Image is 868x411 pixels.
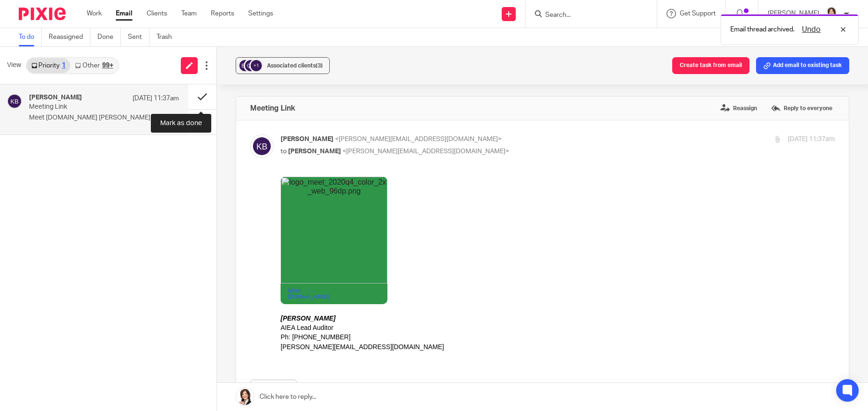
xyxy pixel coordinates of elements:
[824,7,839,22] img: BW%20Website%203%20-%20square.jpg
[267,63,323,68] span: Associated clients
[730,25,794,34] p: Email thread archived.
[7,117,49,123] a: [DOMAIN_NAME]
[250,380,297,396] a: Forward
[156,28,179,46] a: Trash
[29,103,149,111] p: Meeting Link
[281,136,334,142] span: [PERSON_NAME]
[769,101,835,115] label: Reply to everyone
[250,135,274,158] img: svg%3E
[236,57,330,74] button: +1 Associated clients(3)
[49,28,90,46] a: Reassigned
[70,58,118,73] a: Other99+
[316,63,323,68] span: (3)
[288,148,341,155] span: [PERSON_NAME]
[335,136,502,142] span: <[PERSON_NAME][EMAIL_ADDRESS][DOMAIN_NAME]>
[19,28,42,46] a: To do
[211,9,234,18] a: Reports
[251,60,262,71] div: +1
[672,57,749,74] button: Create task from email
[799,24,823,35] button: Undo
[62,62,66,69] div: 1
[788,135,835,144] p: [DATE] 11:37am
[342,148,509,155] span: <[PERSON_NAME][EMAIL_ADDRESS][DOMAIN_NAME]>
[7,111,20,117] a: Meet
[238,59,252,73] img: svg%3E
[756,57,849,74] button: Add email to existing task
[29,94,82,102] h4: [PERSON_NAME]
[147,9,167,18] a: Clients
[281,148,287,155] span: to
[718,101,759,115] label: Reassign
[97,28,121,46] a: Done
[87,9,102,18] a: Work
[19,7,66,20] img: Pixie
[27,58,70,73] a: Priority1
[128,28,149,46] a: Sent
[29,114,179,122] p: Meet [DOMAIN_NAME] [PERSON_NAME] ...
[248,9,273,18] a: Settings
[7,94,22,109] img: svg%3E
[244,59,258,73] img: svg%3E
[7,60,21,70] span: View
[102,62,113,69] div: 99+
[116,9,133,18] a: Email
[250,104,295,113] h4: Meeting Link
[133,94,179,103] p: [DATE] 11:37am
[181,9,197,18] a: Team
